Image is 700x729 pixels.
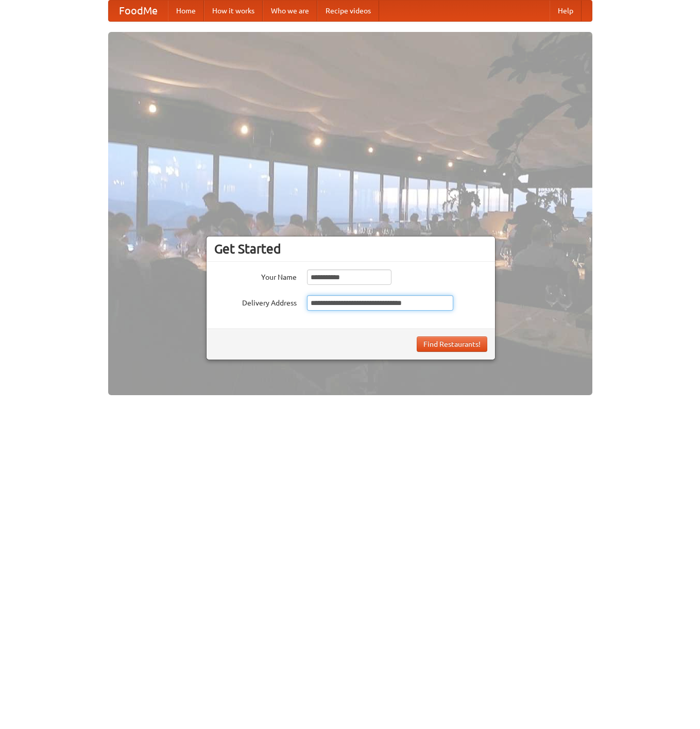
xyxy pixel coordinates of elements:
label: Delivery Address [214,295,297,308]
h3: Get Started [214,241,487,257]
a: Recipe videos [317,1,379,21]
a: Home [168,1,204,21]
a: How it works [204,1,263,21]
a: FoodMe [109,1,168,21]
a: Help [550,1,582,21]
label: Your Name [214,269,297,282]
a: Who we are [263,1,317,21]
button: Find Restaurants! [417,336,487,352]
